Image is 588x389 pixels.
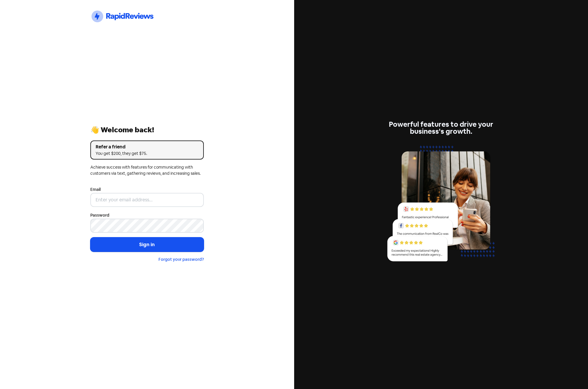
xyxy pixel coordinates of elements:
[158,257,204,262] a: Forgot your password?
[90,193,204,207] input: Enter your email address...
[384,142,498,268] img: reviews
[96,143,199,150] div: Refer a friend
[90,126,204,133] div: 👋 Welcome back!
[90,164,204,176] div: Achieve success with features for communicating with customers via text, gathering reviews, and i...
[90,212,109,218] label: Password
[90,237,204,252] button: Sign in
[90,186,101,193] label: Email
[384,121,498,135] div: Powerful features to drive your business's growth.
[96,150,199,157] div: You get $200, they get $75.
